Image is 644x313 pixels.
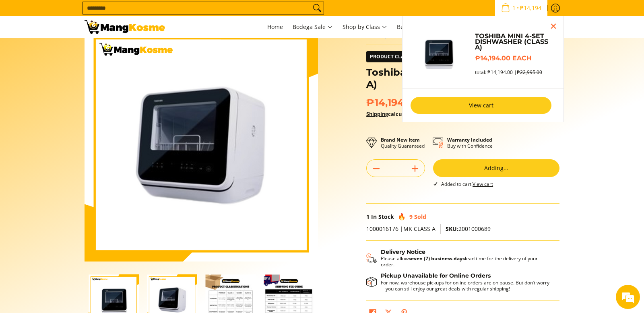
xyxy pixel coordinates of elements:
span: We're online! [47,101,111,183]
span: Bulk Center [397,23,428,31]
p: Please allow lead time for the delivery of your order. [381,255,551,268]
div: Chat with us now [42,45,135,56]
strong: Delivery Notice [381,248,425,255]
button: Adding... [433,159,559,177]
button: Close pop up [547,20,559,32]
strong: Warranty Included [447,136,492,143]
img: Toshiba Mini Dishwasher: Small Appliances Deal l Mang Kosme [85,20,165,34]
span: ₱14,194.00 [366,97,475,109]
span: Bodega Sale [293,22,333,32]
span: 1 [366,213,369,220]
span: Added to cart! [441,181,493,187]
h6: ₱14,194.00 each [475,54,555,62]
span: 2001000689 [446,225,491,233]
a: Shipping [366,110,388,117]
span: 1000016176 |MK CLASS A [366,225,436,233]
span: 1 [511,5,517,11]
nav: Main Menu [173,16,559,38]
strong: Pickup Unavailable for Online Orders [381,272,491,279]
span: SKU: [446,225,458,233]
a: View cart [411,97,551,114]
a: Shop by Class [339,16,391,38]
a: Toshiba Mini 4-Set Dishwasher (Class A) [475,33,555,50]
span: Shop by Class [343,22,387,32]
strong: calculated at checkout [366,110,448,117]
span: Product Class [367,51,413,62]
span: • [499,4,544,12]
button: Search [311,2,324,14]
span: 9 [409,213,413,220]
a: View cart [473,181,493,187]
span: In Stock [371,213,394,220]
a: Product Class Class A [366,51,450,62]
s: ₱22,995.00 [517,69,542,76]
textarea: Type your message and hit 'Enter' [4,220,153,248]
a: Home [263,16,287,38]
img: Default Title Toshiba Mini 4-Set Dishwasher (Class A) [411,24,467,80]
span: Home [267,23,283,31]
span: Sold [414,213,426,220]
div: Minimize live chat window [132,4,151,23]
p: For now, warehouse pickups for online orders are on pause. But don’t worry—you can still enjoy ou... [381,280,551,292]
button: Shipping & Delivery [366,249,551,268]
p: Buy with Confidence [447,137,493,149]
h1: Toshiba Mini 4-Set Dishwasher (Class A) [366,66,559,91]
span: total: ₱14,194.00 | [475,69,542,75]
span: ₱14,194 [519,5,543,11]
strong: seven (7) business days [409,255,465,262]
p: Quality Guaranteed [381,137,425,149]
button: Subtract [367,162,386,175]
a: Bulk Center [393,16,432,38]
a: Bodega Sale [289,16,337,38]
strong: Brand New Item [381,136,420,143]
ul: Sub Menu [402,16,564,122]
button: Add [405,162,425,175]
img: Toshiba Mini 4-Set Dishwasher (Class A) [85,28,318,262]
